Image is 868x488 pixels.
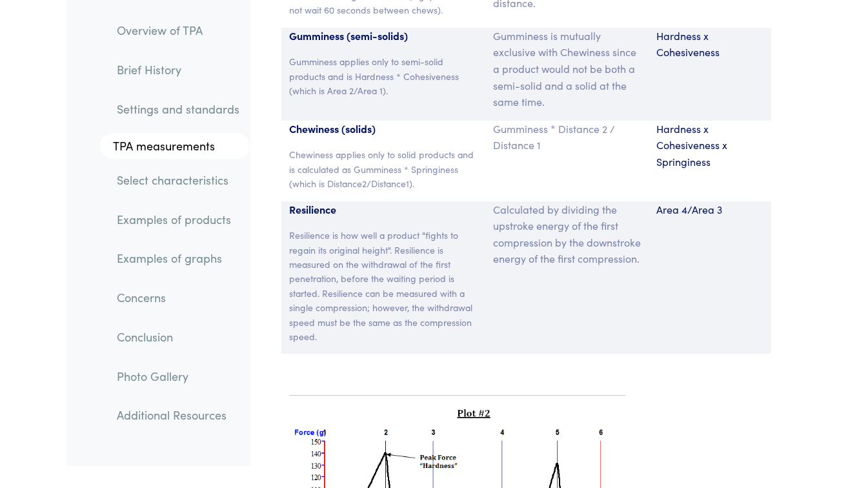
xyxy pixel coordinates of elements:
p: Gumminess is mutually exclusive with Chewiness since a product would not be both a semi-solid and... [493,28,641,110]
p: Chewiness (solids) [289,121,478,137]
p: Resilience [289,201,478,218]
a: Photo Gallery [106,361,250,391]
p: Gumminess * Distance 2 / Distance 1 [493,121,641,154]
a: Additional Resources [106,400,250,430]
p: Resilience is how well a product "fights to regain its original height". Resilience is measured o... [289,228,478,343]
p: Area 4/Area 3 [656,201,763,218]
p: Hardness x Cohesiveness x Springiness [656,121,763,170]
a: Conclusion [106,322,250,352]
p: Gumminess (semi-solids) [289,28,478,45]
p: Calculated by dividing the upstroke energy of the first compression by the downstroke energy of t... [493,201,641,267]
a: Select characteristics [106,165,250,195]
p: Hardness x Cohesiveness [656,28,763,61]
a: Examples of graphs [106,243,250,273]
a: Examples of products [106,205,250,234]
a: Overview of TPA [106,15,250,45]
a: Concerns [106,283,250,312]
p: Chewiness applies only to solid products and is calculated as Gumminess * Springiness (which is D... [289,147,478,190]
a: TPA measurements [100,133,250,159]
a: Settings and standards [106,94,250,123]
p: Gumminess applies only to semi-solid products and is Hardness * Cohesiveness (which is Area 2/Are... [289,54,478,97]
a: Brief History [106,55,250,85]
